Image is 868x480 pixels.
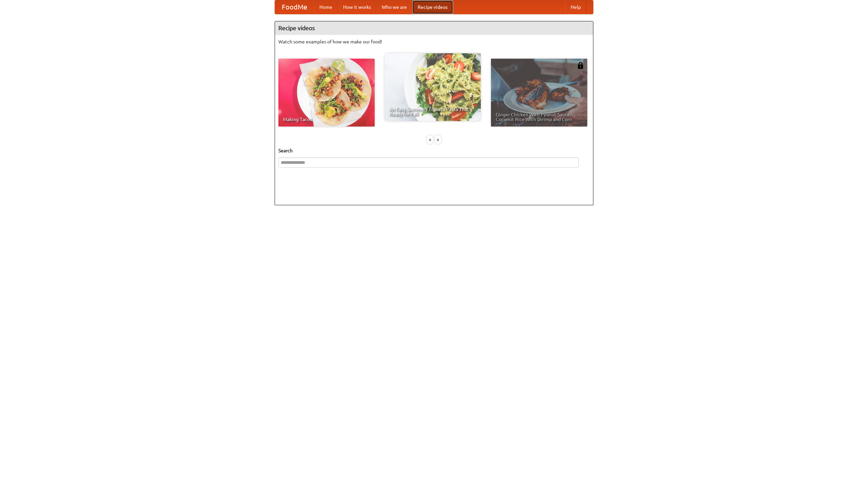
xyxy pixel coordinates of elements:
a: Home [314,0,338,14]
a: FoodMe [275,0,314,14]
span: An Easy, Summery Tomato Pasta That's Ready for Fall [389,107,476,116]
a: An Easy, Summery Tomato Pasta That's Ready for Fall [384,53,481,121]
a: Help [565,0,586,14]
a: Recipe videos [412,0,453,14]
a: Making Tacos [278,59,375,127]
div: « [427,135,433,144]
h4: Recipe videos [275,21,593,35]
a: How it works [338,0,376,14]
p: Watch some examples of how we make our food! [278,38,590,45]
img: 483408.png [577,62,584,69]
a: Who we are [376,0,412,14]
span: Making Tacos [283,117,370,122]
div: » [435,135,441,144]
h5: Search [278,147,590,154]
